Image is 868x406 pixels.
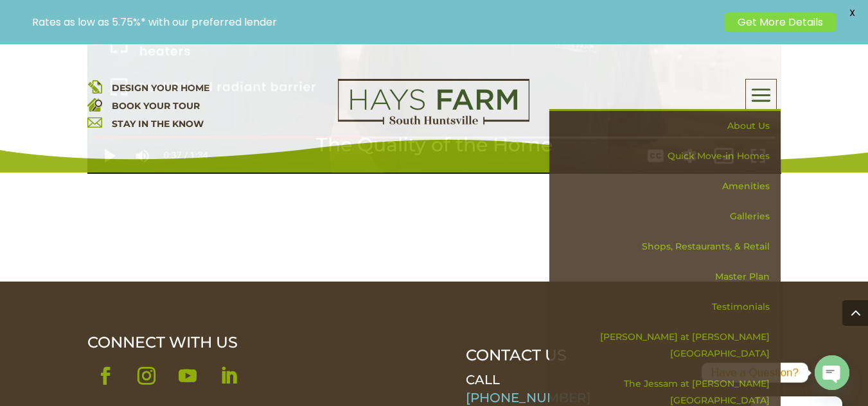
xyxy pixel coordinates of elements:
[87,97,102,112] img: book your home tour
[32,16,718,28] p: Rates as low as 5.75%* with our preferred lender
[87,79,102,94] img: design your home
[558,171,781,201] a: Amenities
[87,358,123,394] a: Follow on Facebook
[558,292,781,322] a: Testimonials
[466,346,768,364] p: CONTACT US
[558,262,781,292] a: Master Plan
[558,201,781,232] a: Galleries
[87,334,415,351] div: CONNECT WITH US
[558,322,781,369] a: [PERSON_NAME] at [PERSON_NAME][GEOGRAPHIC_DATA]
[466,372,500,387] span: CALL
[112,82,209,94] a: DESIGN YOUR HOME
[558,232,781,262] a: Shops, Restaurants, & Retail
[558,111,781,141] a: About Us
[725,13,836,31] a: Get More Details
[112,118,204,130] a: STAY IN THE KNOW
[112,100,200,112] a: BOOK YOUR TOUR
[338,79,529,125] img: Logo
[170,358,206,394] a: Follow on Youtube
[466,390,591,405] a: [PHONE_NUMBER]
[128,358,164,394] a: Follow on Instagram
[211,358,247,394] a: Follow on LinkedIn
[842,3,862,22] span: X
[338,116,529,128] a: hays farm homes huntsville development
[558,141,781,171] a: Quick Move-in Homes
